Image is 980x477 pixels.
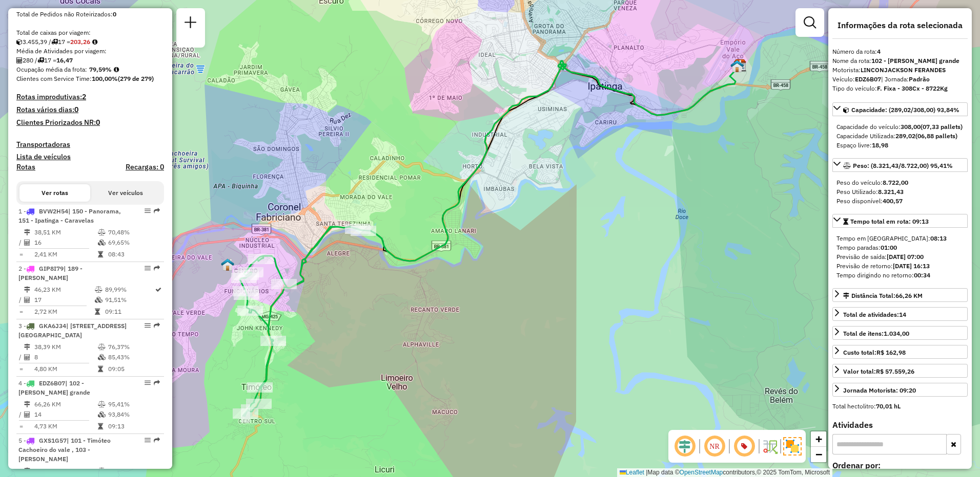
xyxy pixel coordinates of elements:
span: Clientes com Service Time: [16,75,92,82]
td: 69,65% [108,237,159,248]
strong: 8.722,00 [883,179,908,186]
button: Ver rotas [19,184,90,202]
i: Total de rotas [51,39,58,45]
span: + [815,432,822,445]
strong: 100,00% [92,75,118,82]
i: Distância Total [24,401,30,407]
strong: 08:13 [930,234,947,242]
div: Total de itens: [843,329,909,338]
strong: 4 [877,48,881,55]
h4: Rotas vários dias: [16,105,164,114]
div: Custo total: [843,348,906,357]
strong: [DATE] 07:00 [887,253,924,261]
span: 4 - [18,379,90,396]
h4: Clientes Priorizados NR: [16,118,164,127]
div: Peso: (8.321,43/8.722,00) 95,41% [832,174,968,210]
strong: Padrão [909,75,930,83]
div: Total de Pedidos não Roteirizados: [16,10,164,19]
h4: Rotas [16,163,35,171]
span: 1 - [18,207,121,224]
em: Rota exportada [154,265,160,271]
td: 08:43 [108,249,159,259]
h4: Transportadoras [16,140,164,149]
td: 98,95% [108,466,159,476]
i: Total de Atividades [16,57,23,63]
strong: 1.034,00 [884,330,909,337]
strong: 01:00 [881,244,897,251]
strong: 0 [74,105,78,114]
div: Previsão de saída: [836,252,964,262]
td: 76,37% [108,342,159,352]
span: GIP8I79 [39,265,64,272]
strong: (07,33 pallets) [921,123,963,131]
td: = [18,307,24,317]
a: Tempo total em rota: 09:13 [832,214,968,228]
strong: 289,02 [895,132,915,140]
td: 38,51 KM [34,227,97,237]
td: 4,73 KM [34,421,97,431]
td: 71,86 KM [34,466,97,476]
a: OpenStreetMap [680,469,723,476]
i: Total de rotas [37,57,44,63]
strong: R$ 162,98 [876,349,906,356]
span: BVW2H54 [39,207,68,215]
span: | [646,469,647,476]
i: Distância Total [24,229,30,235]
img: Fluxo de ruas [762,438,778,454]
span: | 101 - Timóteo Cachoeiro do vale , 103 - [PERSON_NAME] [18,437,111,463]
strong: 308,00 [901,123,921,131]
td: 4,80 KM [34,364,97,374]
a: Capacidade: (289,02/308,00) 93,84% [832,102,968,116]
img: FAD CDD Ipatinga [730,59,744,73]
a: Exibir filtros [800,12,820,33]
div: Número da rota: [832,47,968,56]
i: % de utilização do peso [98,468,106,474]
div: Map data © contributors,© 2025 TomTom, Microsoft [617,468,832,477]
strong: R$ 57.559,26 [876,367,914,375]
td: / [18,295,24,305]
div: 3.455,39 / 17 = [16,37,164,47]
em: Rota exportada [154,208,160,214]
div: Capacidade do veículo: [836,122,964,132]
div: Média de Atividades por viagem: [16,47,164,56]
span: Ocupação média da frota: [16,66,87,73]
a: Leaflet [620,469,644,476]
em: Opções [145,265,151,271]
span: Exibir número da rota [732,434,757,459]
div: Jornada Motorista: 09:20 [843,386,916,395]
td: / [18,237,24,248]
div: Tempo paradas: [836,243,964,252]
img: Exibir/Ocultar setores [783,437,802,456]
button: Ver veículos [90,184,161,202]
td: 8 [34,352,97,362]
td: 2,72 KM [34,307,94,317]
td: 66,26 KM [34,399,97,409]
span: Total de atividades: [843,311,906,318]
strong: LINCONJACKSON FERANDES [861,66,946,74]
td: 46,23 KM [34,285,94,295]
a: Zoom in [811,431,826,447]
td: 09:05 [108,364,159,374]
span: 2 - [18,265,83,281]
img: CDD Ipatinga [733,59,747,72]
strong: 00:34 [914,271,930,279]
div: Total hectolitro: [832,402,968,411]
a: Nova sessão e pesquisa [180,12,201,35]
a: Custo total:R$ 162,98 [832,345,968,359]
strong: (06,88 pallets) [915,132,957,140]
span: Ocultar NR [702,434,727,459]
i: Total de Atividades [24,297,30,303]
i: Tempo total em rota [98,251,103,257]
span: Capacidade: (289,02/308,00) 93,84% [851,106,959,114]
i: Total de Atividades [24,240,30,246]
span: | 189 - [PERSON_NAME] [18,265,83,281]
div: 280 / 17 = [16,56,164,65]
em: Rota exportada [154,380,160,386]
div: Peso disponível: [836,197,964,206]
i: Tempo total em rota [98,423,103,429]
a: Zoom out [811,447,826,462]
a: Total de itens:1.034,00 [832,326,968,340]
div: Total de caixas por viagem: [16,28,164,37]
strong: 0 [113,10,116,18]
span: Tempo total em rota: 09:13 [850,218,929,225]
